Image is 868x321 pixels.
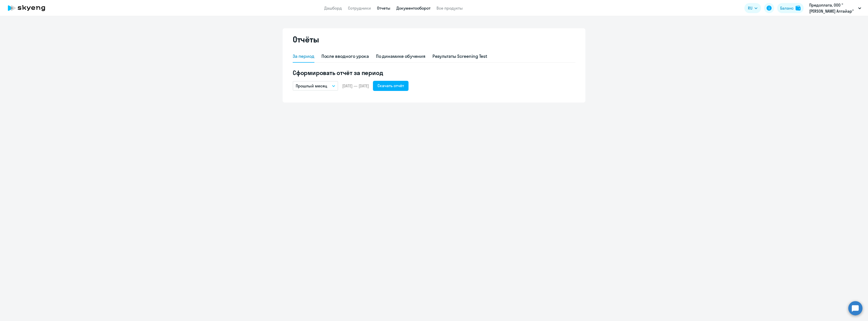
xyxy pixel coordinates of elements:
[748,5,752,11] span: RU
[342,83,369,89] span: [DATE] — [DATE]
[348,6,371,11] a: Сотрудники
[293,81,338,91] button: Прошлый месяц
[376,53,425,60] div: По динамике обучения
[324,6,342,11] a: Дашборд
[396,6,430,11] a: Документооборот
[377,6,390,11] a: Отчеты
[321,53,369,60] div: После вводного урока
[809,2,856,14] p: Предоплата, ООО "[PERSON_NAME] Алтайар"
[432,53,487,60] div: Результаты Screening Test
[293,53,314,60] div: За период
[744,3,761,13] button: RU
[437,6,463,11] a: Все продукты
[293,34,319,44] h2: Отчёты
[807,2,864,14] button: Предоплата, ООО "[PERSON_NAME] Алтайар"
[293,69,575,77] h5: Сформировать отчёт за период
[796,6,801,11] img: balance
[296,83,327,89] p: Прошлый месяц
[373,81,409,91] button: Скачать отчёт
[780,5,794,11] div: Баланс
[777,3,804,13] button: Балансbalance
[377,83,404,89] div: Скачать отчёт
